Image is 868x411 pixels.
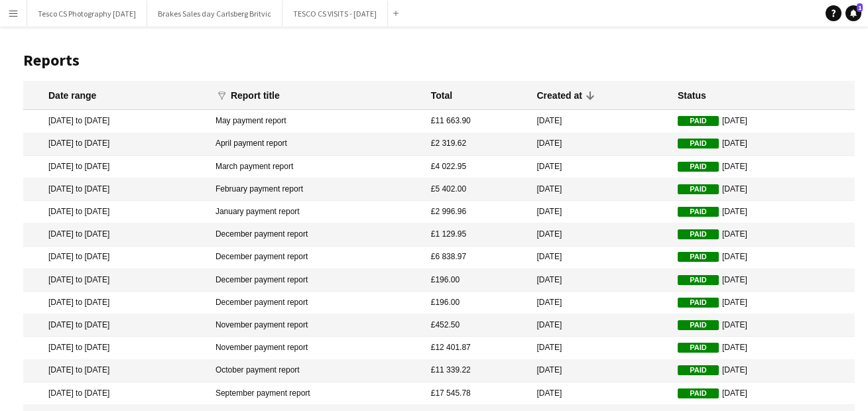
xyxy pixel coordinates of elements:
mat-cell: [DATE] to [DATE] [23,201,209,223]
div: Report title [231,89,280,101]
mat-cell: [DATE] [530,382,671,405]
div: Created at [537,89,582,101]
span: Paid [678,343,719,353]
span: Paid [678,229,719,239]
mat-cell: £11 663.90 [424,110,530,133]
span: Paid [678,116,719,126]
a: 1 [845,5,861,21]
mat-cell: £2 319.62 [424,133,530,156]
span: Paid [678,388,719,398]
mat-cell: [DATE] [671,201,855,223]
mat-cell: [DATE] [671,382,855,405]
mat-cell: [DATE] to [DATE] [23,247,209,269]
span: Paid [678,252,719,262]
mat-cell: October payment report [209,360,424,382]
mat-cell: [DATE] [530,156,671,178]
mat-cell: [DATE] to [DATE] [23,110,209,133]
mat-cell: January payment report [209,201,424,223]
mat-cell: December payment report [209,292,424,314]
button: Tesco CS Photography [DATE] [27,1,147,27]
mat-cell: [DATE] [671,223,855,246]
span: Paid [678,139,719,148]
mat-cell: [DATE] to [DATE] [23,292,209,314]
mat-cell: September payment report [209,382,424,405]
mat-cell: [DATE] [530,178,671,201]
span: Paid [678,320,719,330]
mat-cell: [DATE] [530,223,671,246]
mat-cell: £17 545.78 [424,382,530,405]
mat-cell: [DATE] [671,269,855,292]
mat-cell: [DATE] [671,247,855,269]
mat-cell: [DATE] to [DATE] [23,156,209,178]
mat-cell: £196.00 [424,292,530,314]
mat-cell: £4 022.95 [424,156,530,178]
mat-cell: £12 401.87 [424,337,530,359]
mat-cell: [DATE] [671,360,855,382]
mat-cell: May payment report [209,110,424,133]
button: TESCO CS VISITS - [DATE] [282,1,388,27]
mat-cell: [DATE] [530,292,671,314]
span: Paid [678,184,719,194]
mat-cell: [DATE] [530,133,671,156]
mat-cell: [DATE] [530,110,671,133]
mat-cell: [DATE] [671,292,855,314]
mat-cell: [DATE] to [DATE] [23,223,209,246]
div: Created at [537,89,594,101]
mat-cell: £6 838.97 [424,247,530,269]
mat-cell: £5 402.00 [424,178,530,201]
h1: Reports [23,50,855,70]
mat-cell: December payment report [209,247,424,269]
mat-cell: [DATE] [530,337,671,359]
mat-cell: December payment report [209,269,424,292]
mat-cell: £1 129.95 [424,223,530,246]
mat-cell: [DATE] [671,337,855,359]
mat-cell: [DATE] [530,247,671,269]
mat-cell: £452.50 [424,314,530,337]
div: Status [678,89,706,101]
mat-cell: [DATE] to [DATE] [23,360,209,382]
span: 1 [857,3,863,12]
mat-cell: [DATE] [671,314,855,337]
mat-cell: [DATE] to [DATE] [23,314,209,337]
div: Total [431,89,452,101]
mat-cell: [DATE] [671,178,855,201]
mat-cell: November payment report [209,337,424,359]
mat-cell: [DATE] [530,360,671,382]
span: Paid [678,298,719,308]
mat-cell: [DATE] to [DATE] [23,178,209,201]
span: Paid [678,275,719,285]
mat-cell: April payment report [209,133,424,156]
mat-cell: £11 339.22 [424,360,530,382]
mat-cell: [DATE] [530,314,671,337]
span: Paid [678,207,719,217]
mat-cell: £2 996.96 [424,201,530,223]
mat-cell: February payment report [209,178,424,201]
mat-cell: [DATE] [530,269,671,292]
mat-cell: [DATE] to [DATE] [23,269,209,292]
mat-cell: [DATE] [671,110,855,133]
div: Report title [231,89,292,101]
span: Paid [678,365,719,375]
mat-cell: December payment report [209,223,424,246]
mat-cell: [DATE] to [DATE] [23,382,209,405]
mat-cell: [DATE] [530,201,671,223]
div: Date range [48,89,96,101]
mat-cell: [DATE] to [DATE] [23,337,209,359]
mat-cell: [DATE] [671,133,855,156]
button: Brakes Sales day Carlsberg Britvic [147,1,282,27]
mat-cell: [DATE] to [DATE] [23,133,209,156]
mat-cell: March payment report [209,156,424,178]
mat-cell: £196.00 [424,269,530,292]
span: Paid [678,162,719,172]
mat-cell: November payment report [209,314,424,337]
mat-cell: [DATE] [671,156,855,178]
